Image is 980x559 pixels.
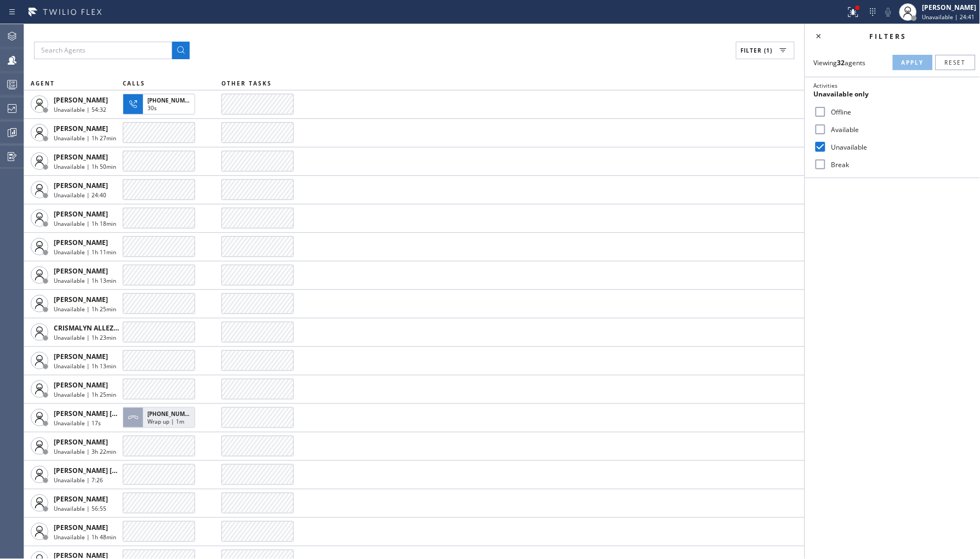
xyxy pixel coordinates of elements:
[54,295,108,304] span: [PERSON_NAME]
[54,533,116,541] span: Unavailable | 1h 48min
[827,160,971,169] label: Break
[54,437,108,447] span: [PERSON_NAME]
[54,163,116,170] span: Unavailable | 1h 50min
[147,96,197,104] span: [PHONE_NUMBER]
[54,95,108,105] span: [PERSON_NAME]
[123,404,198,431] button: [PHONE_NUMBER]Wrap up | 1m
[827,125,971,134] label: Available
[34,42,172,59] input: Search Agents
[147,418,184,425] span: Wrap up | 1m
[54,380,108,390] span: [PERSON_NAME]
[54,448,116,455] span: Unavailable | 3h 22min
[54,191,106,199] span: Unavailable | 24:40
[123,90,198,118] button: [PHONE_NUMBER]30s
[736,42,795,59] button: Filter (1)
[870,32,907,41] span: Filters
[31,79,55,87] span: AGENT
[54,277,116,284] span: Unavailable | 1h 13min
[827,107,971,117] label: Offline
[54,266,108,276] span: [PERSON_NAME]
[54,152,108,162] span: [PERSON_NAME]
[814,82,971,89] div: Activities
[945,59,966,66] span: Reset
[814,89,869,99] span: Unavailable only
[147,410,197,418] span: [PHONE_NUMBER]
[922,13,975,21] span: Unavailable | 24:41
[54,334,116,341] span: Unavailable | 1h 23min
[922,3,977,12] div: [PERSON_NAME]
[54,238,108,247] span: [PERSON_NAME]
[54,476,103,484] span: Unavailable | 7:26
[54,124,108,133] span: [PERSON_NAME]
[54,305,116,313] span: Unavailable | 1h 25min
[54,248,116,256] span: Unavailable | 1h 11min
[54,419,101,427] span: Unavailable | 17s
[221,79,272,87] span: OTHER TASKS
[54,494,108,504] span: [PERSON_NAME]
[54,220,116,227] span: Unavailable | 1h 18min
[814,58,866,67] span: Viewing agents
[54,391,116,398] span: Unavailable | 1h 25min
[827,142,971,152] label: Unavailable
[936,55,976,70] button: Reset
[54,134,116,142] span: Unavailable | 1h 27min
[54,409,164,418] span: [PERSON_NAME] [PERSON_NAME]
[741,47,773,54] span: Filter (1)
[893,55,933,70] button: Apply
[54,209,108,219] span: [PERSON_NAME]
[881,4,896,20] button: Mute
[54,466,164,475] span: [PERSON_NAME] [PERSON_NAME]
[54,352,108,361] span: [PERSON_NAME]
[54,523,108,532] span: [PERSON_NAME]
[54,362,116,370] span: Unavailable | 1h 13min
[54,505,106,512] span: Unavailable | 56:55
[147,104,157,112] span: 30s
[902,59,924,66] span: Apply
[54,181,108,190] span: [PERSON_NAME]
[123,79,145,87] span: CALLS
[837,58,845,67] strong: 32
[54,106,106,113] span: Unavailable | 54:32
[54,323,122,333] span: CRISMALYN ALLEZER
